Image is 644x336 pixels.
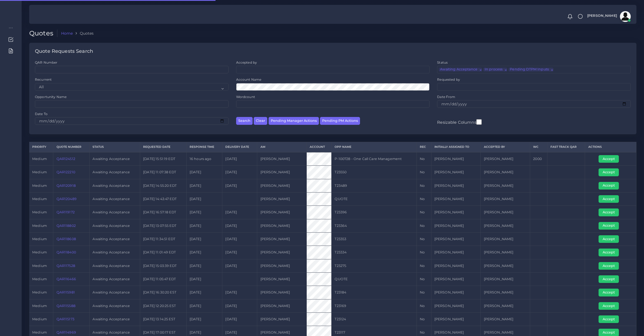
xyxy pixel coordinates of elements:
[140,179,186,192] td: [DATE] 14:55:20 EDT
[257,299,307,312] td: [PERSON_NAME]
[547,142,585,152] th: Fast Track QAR
[254,117,267,125] button: Clear
[222,313,257,326] td: [DATE]
[35,48,93,54] h4: Quote Requests Search
[35,60,57,65] label: QAR Number
[332,246,417,259] td: T23334
[140,219,186,232] td: [DATE] 13:07:55 EDT
[599,330,623,334] a: Accept
[140,286,186,299] td: [DATE] 16:30:20 EST
[332,152,417,166] td: P-100728 - One Call Care Management
[90,259,140,272] td: Awaiting Acceptance
[61,31,73,36] a: Home
[35,77,52,82] label: Recurrent
[57,237,76,241] a: QAR118608
[140,313,186,326] td: [DATE] 13:14:25 EST
[320,117,360,125] button: Pending PM Actions
[257,179,307,192] td: [PERSON_NAME]
[332,179,417,192] td: T23489
[222,259,257,272] td: [DATE]
[90,313,140,326] td: Awaiting Acceptance
[417,152,431,166] td: No
[269,117,319,125] button: Pending Manager Actions
[599,317,623,321] a: Accept
[57,277,76,281] a: QAR116466
[257,166,307,179] td: [PERSON_NAME]
[483,68,507,71] li: In process
[481,179,530,192] td: [PERSON_NAME]
[417,219,431,232] td: No
[57,264,75,268] a: QAR117528
[90,232,140,246] td: Awaiting Acceptance
[431,232,481,246] td: [PERSON_NAME]
[257,142,307,152] th: AM
[417,192,431,205] td: No
[481,286,530,299] td: [PERSON_NAME]
[186,259,222,272] td: [DATE]
[599,290,623,294] a: Accept
[32,250,47,254] span: medium
[481,219,530,232] td: [PERSON_NAME]
[481,142,530,152] th: Accepted by
[35,112,48,116] label: Date To
[437,77,460,82] label: Requested by
[332,313,417,326] td: T23124
[140,272,186,286] td: [DATE] 11:05:47 EDT
[599,315,619,323] button: Accept
[332,272,417,286] td: QUOTE
[431,219,481,232] td: [PERSON_NAME]
[332,166,417,179] td: T23550
[186,219,222,232] td: [DATE]
[57,330,76,334] a: QAR114969
[32,197,47,201] span: medium
[481,206,530,219] td: [PERSON_NAME]
[431,313,481,326] td: [PERSON_NAME]
[599,168,619,176] button: Accept
[57,210,75,214] a: QAR119172
[437,94,455,99] label: Date From
[32,277,47,281] span: medium
[481,166,530,179] td: [PERSON_NAME]
[90,192,140,205] td: Awaiting Acceptance
[32,224,47,228] span: medium
[599,210,623,214] a: Accept
[35,94,67,99] label: Opportunity Name
[508,68,553,71] li: Pending DTPM Inputs
[599,304,623,308] a: Accept
[332,206,417,219] td: T23396
[29,142,53,152] th: Priority
[222,246,257,259] td: [DATE]
[417,246,431,259] td: No
[257,192,307,205] td: [PERSON_NAME]
[257,272,307,286] td: [PERSON_NAME]
[530,142,547,152] th: WC
[417,286,431,299] td: No
[186,166,222,179] td: [DATE]
[481,192,530,205] td: [PERSON_NAME]
[32,264,47,268] span: medium
[57,170,75,174] a: QAR122210
[140,299,186,312] td: [DATE] 12:20:25 EST
[222,219,257,232] td: [DATE]
[236,77,262,82] label: Account Name
[90,299,140,312] td: Awaiting Acceptance
[599,237,623,241] a: Accept
[599,183,623,187] a: Accept
[599,250,623,254] a: Accept
[186,286,222,299] td: [DATE]
[587,14,617,18] span: [PERSON_NAME]
[140,152,186,166] td: [DATE] 15:51:19 EDT
[307,142,332,152] th: Account
[431,259,481,272] td: [PERSON_NAME]
[599,195,619,203] button: Accept
[585,142,636,152] th: Actions
[73,31,94,36] li: Quotes
[90,142,140,152] th: Status
[32,317,47,321] span: medium
[186,179,222,192] td: [DATE]
[90,166,140,179] td: Awaiting Acceptance
[186,152,222,166] td: 16 hours ago
[599,156,623,161] a: Accept
[599,182,619,190] button: Accept
[332,232,417,246] td: T23353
